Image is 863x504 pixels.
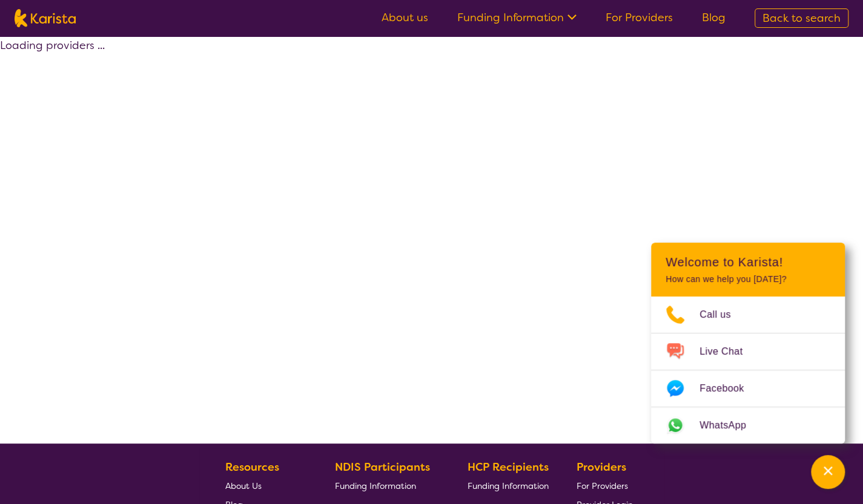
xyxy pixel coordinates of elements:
span: Back to search [762,11,841,25]
a: Web link opens in a new tab. [651,407,845,443]
p: How can we help you [DATE]? [666,274,830,284]
b: NDIS Participants [335,460,430,474]
button: Channel Menu [811,455,845,489]
span: Funding Information [335,480,416,491]
span: For Providers [577,480,628,491]
b: Providers [577,460,626,474]
b: Resources [225,460,279,474]
a: Funding Information [335,476,439,495]
span: About Us [225,480,262,491]
h2: Welcome to Karista! [666,255,830,269]
a: Funding Information [457,10,577,25]
a: About us [382,10,428,25]
span: Facebook [699,379,758,398]
a: About Us [225,476,306,495]
a: For Providers [577,476,633,495]
span: WhatsApp [699,416,761,434]
a: For Providers [606,10,673,25]
div: Channel Menu [651,243,845,443]
a: Blog [702,10,726,25]
ul: Choose channel [651,296,845,443]
img: Karista logo [15,9,76,27]
span: Funding Information [467,480,548,491]
span: Live Chat [699,342,757,361]
b: HCP Recipients [467,460,548,474]
a: Funding Information [467,476,548,495]
span: Call us [699,306,746,324]
a: Back to search [755,8,848,28]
